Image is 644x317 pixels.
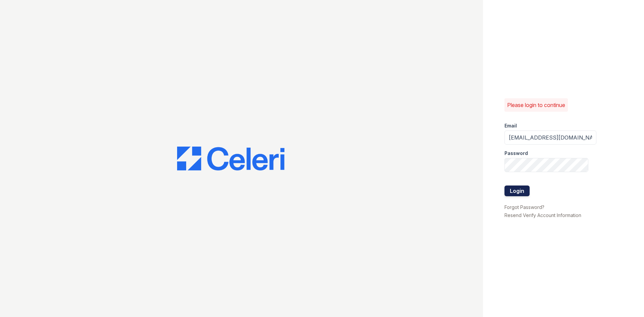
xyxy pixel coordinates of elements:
img: CE_Logo_Blue-a8612792a0a2168367f1c8372b55b34899dd931a85d93a1a3d3e32e68fde9ad4.png [177,147,284,171]
p: Please login to continue [507,101,565,109]
label: Password [504,150,528,157]
label: Email [504,122,517,129]
a: Forgot Password? [504,204,544,210]
a: Resend Verify Account Information [504,212,581,218]
button: Login [504,186,530,196]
